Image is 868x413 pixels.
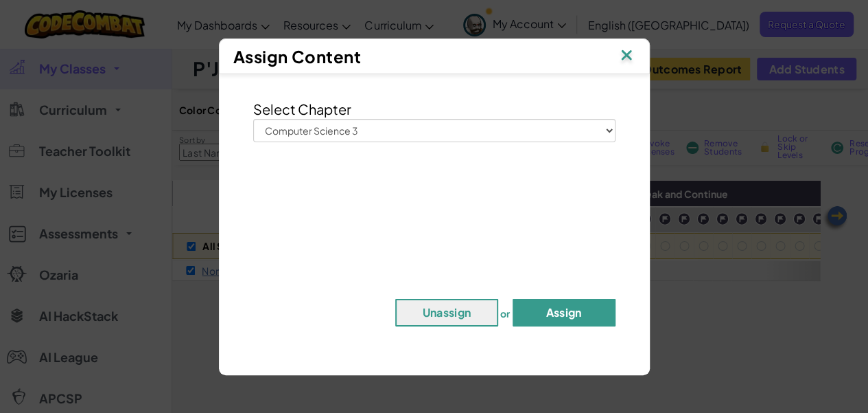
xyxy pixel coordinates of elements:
[618,46,635,67] img: IconClose.svg
[513,299,615,326] button: Assign
[500,306,511,319] span: or
[233,46,362,67] span: Assign Content
[395,299,498,326] button: Unassign
[253,100,351,118] span: Select Chapter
